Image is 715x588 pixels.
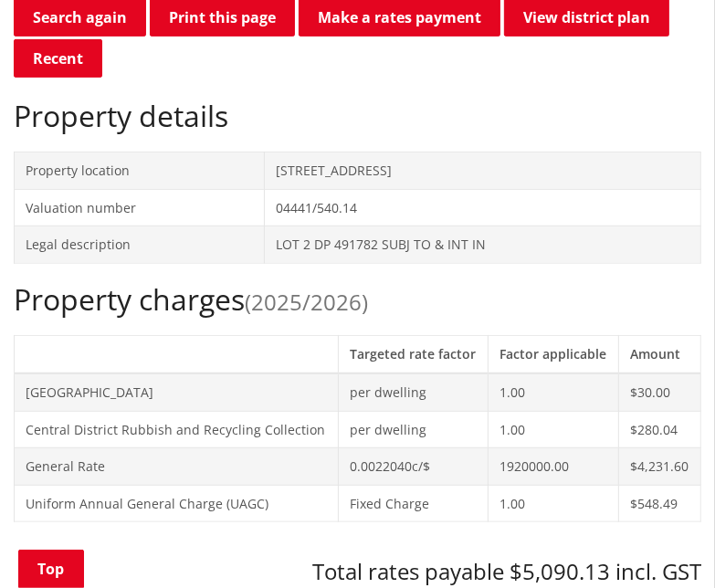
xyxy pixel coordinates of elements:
td: General Rate [15,448,339,486]
td: 1920000.00 [489,448,619,486]
th: Amount [619,336,701,373]
a: Top [18,550,84,588]
td: [GEOGRAPHIC_DATA] [15,373,339,411]
td: 0.0022040c/$ [339,448,489,486]
h3: Total rates payable $5,090.13 incl. GST [14,559,701,585]
td: Fixed Charge [339,485,489,522]
td: Central District Rubbish and Recycling Collection [15,411,339,448]
span: (2025/2026) [245,287,368,317]
td: LOT 2 DP 491782 SUBJ TO & INT IN [264,226,700,264]
td: $4,231.60 [619,448,701,486]
iframe: Messenger Launcher [631,511,697,577]
td: $30.00 [619,373,701,411]
button: Recent [14,39,102,78]
td: Valuation number [15,189,265,226]
td: per dwelling [339,373,489,411]
td: 1.00 [489,485,619,522]
h2: Property charges [14,282,701,317]
td: [STREET_ADDRESS] [264,152,700,190]
td: $548.49 [619,485,701,522]
td: Legal description [15,226,265,264]
td: 1.00 [489,411,619,448]
th: Targeted rate factor [339,336,489,373]
td: $280.04 [619,411,701,448]
td: 1.00 [489,373,619,411]
td: 04441/540.14 [264,189,700,226]
td: Property location [15,152,265,190]
td: per dwelling [339,411,489,448]
h2: Property details [14,99,701,133]
th: Factor applicable [489,336,619,373]
td: Uniform Annual General Charge (UAGC) [15,485,339,522]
